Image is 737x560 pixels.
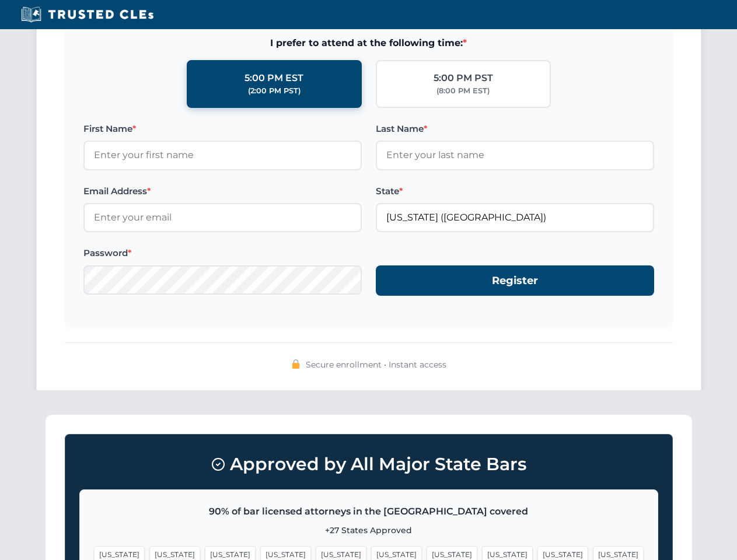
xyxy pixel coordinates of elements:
[376,265,654,296] button: Register
[83,246,362,260] label: Password
[18,6,157,23] img: Trusted CLEs
[376,184,654,198] label: State
[434,71,493,86] div: 5:00 PM PST
[94,504,644,519] p: 90% of bar licensed attorneys in the [GEOGRAPHIC_DATA] covered
[79,449,658,480] h3: Approved by All Major State Bars
[376,203,654,232] input: California (CA)
[436,85,490,97] div: (8:00 PM EST)
[248,85,301,97] div: (2:00 PM PST)
[83,36,654,51] span: I prefer to attend at the following time:
[83,122,362,136] label: First Name
[376,141,654,170] input: Enter your last name
[83,184,362,198] label: Email Address
[94,524,644,537] p: +27 States Approved
[291,359,301,369] img: 🔒
[244,71,303,86] div: 5:00 PM EST
[83,141,362,170] input: Enter your first name
[83,203,362,232] input: Enter your email
[306,358,446,371] span: Secure enrollment • Instant access
[376,122,654,136] label: Last Name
